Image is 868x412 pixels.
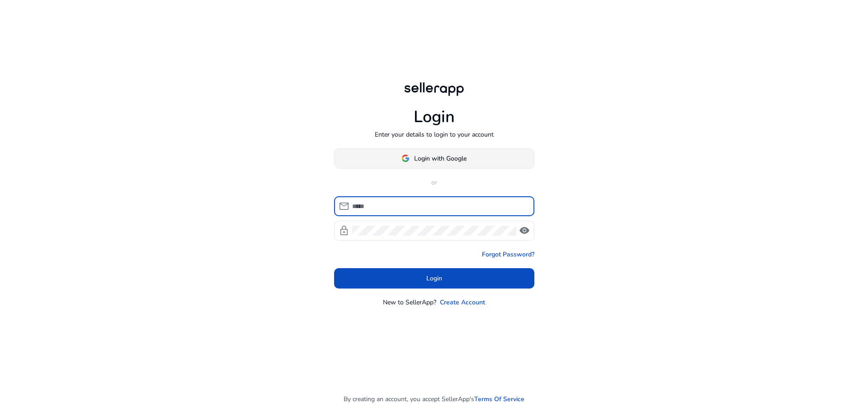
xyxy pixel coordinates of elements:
p: New to SellerApp? [383,298,436,307]
img: google-logo.svg [401,154,410,162]
p: Enter your details to login to your account [375,130,494,139]
p: or [334,178,534,187]
button: Login with Google [334,148,534,169]
button: Login [334,268,534,289]
span: Login with Google [414,154,467,163]
span: mail [339,201,349,212]
span: Login [426,274,442,283]
span: lock [339,225,349,236]
a: Create Account [440,298,485,307]
span: visibility [519,225,530,236]
a: Forgot Password? [482,250,534,259]
a: Terms Of Service [474,394,524,404]
h1: Login [414,107,455,127]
